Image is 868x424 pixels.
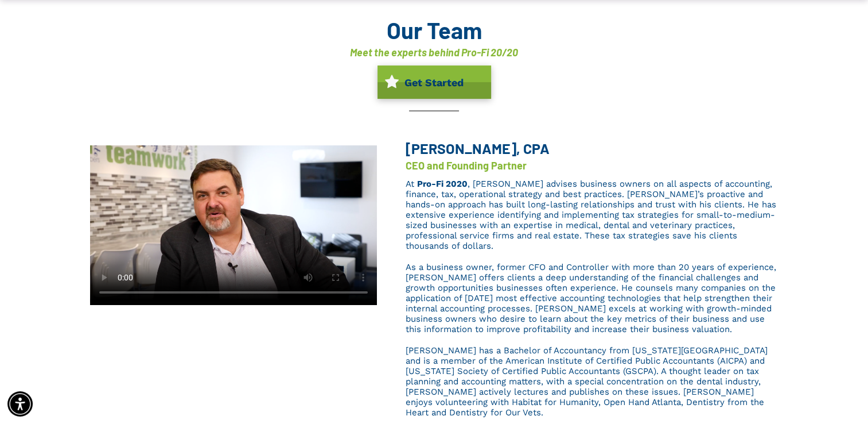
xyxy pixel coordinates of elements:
font: CEO and Founding Partner [406,159,527,172]
a: Get Started [377,65,491,99]
span: As a business owner, former CFO and Controller with more than 20 years of experience, [PERSON_NAM... [406,262,776,334]
span: [PERSON_NAME] has a Bachelor of Accountancy from [US_STATE][GEOGRAPHIC_DATA] and is a member of t... [406,345,768,418]
div: Accessibility Menu [7,391,33,417]
a: Pro-Fi 2020 [417,179,468,189]
span: At [406,179,414,189]
font: Our Team [387,16,482,44]
span: Get Started [400,71,468,94]
span: [PERSON_NAME], CPA [406,140,550,157]
span: , [PERSON_NAME] advises business owners on all aspects of accounting, finance, tax, operational s... [406,179,776,251]
font: Meet the experts behind Pro-Fi 20/20 [350,46,518,59]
